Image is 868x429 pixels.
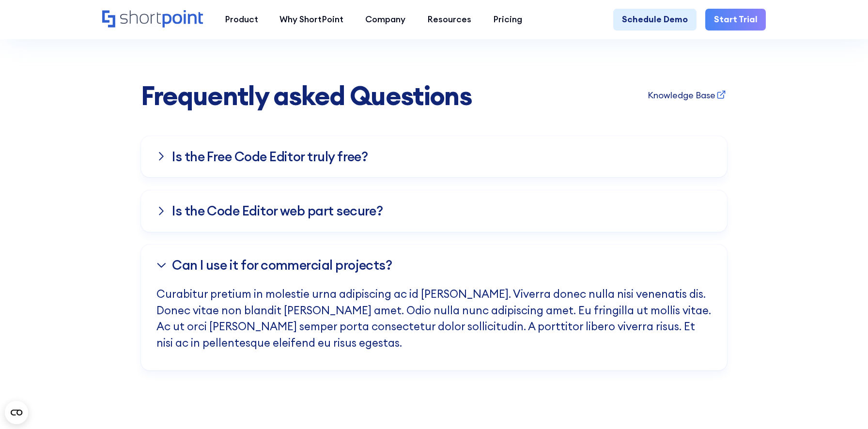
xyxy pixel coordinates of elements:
div: Company [365,13,405,26]
h3: Is the Free Co﻿de Editor truly free? [172,150,368,164]
a: Why ShortPoint [269,9,355,31]
div: Knowledge Base [648,91,715,100]
a: Knowledge Base [648,89,727,102]
a: Pricing [482,9,533,31]
a: Product [214,9,269,31]
h3: Is the Code Editor web part secure? [172,204,383,218]
span: Frequently asked Questions [141,81,472,110]
iframe: Chat Widget [820,383,868,429]
a: Company [355,9,417,31]
a: Home [102,10,203,29]
div: Product [225,13,258,26]
a: Resources [417,9,482,31]
a: Start Trial [705,9,766,31]
button: Open CMP widget [5,401,28,424]
h3: Ca﻿n I use it for commercial projects? [172,258,392,273]
div: Why ShortPoint [279,13,343,26]
div: Pricing [493,13,522,26]
p: Curabitur pretium in molestie urna adipiscing ac id [PERSON_NAME]. Viverra donec nulla nisi venen... [156,286,712,370]
div: Resources [427,13,471,26]
a: Schedule Demo [613,9,697,31]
